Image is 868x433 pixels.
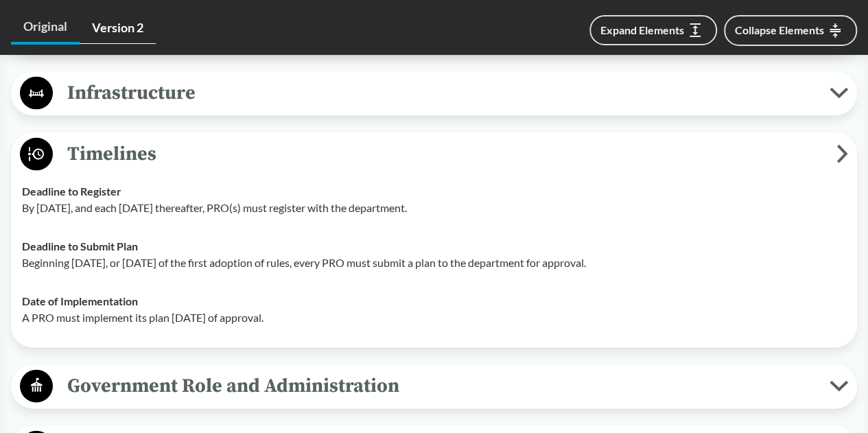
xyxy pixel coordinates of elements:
[16,369,852,404] button: Government Role and Administration
[589,15,717,45] button: Expand Elements
[22,200,846,216] p: By [DATE], and each [DATE] thereafter, PRO(s) must register with the department.
[53,139,836,169] span: Timelines
[22,294,138,307] strong: Date of Implementation
[22,239,138,253] strong: Deadline to Submit Plan
[22,309,846,326] p: A PRO must implement its plan [DATE] of approval.
[16,137,852,172] button: Timelines
[80,12,156,44] a: Version 2
[16,76,852,111] button: Infrastructure
[22,255,846,271] p: Beginning [DATE], or [DATE] of the first adoption of rules, every PRO must submit a plan to the d...
[724,15,857,46] button: Collapse Elements
[11,11,80,45] a: Original
[53,371,830,401] span: Government Role and Administration
[53,78,830,108] span: Infrastructure
[22,185,121,198] strong: Deadline to Register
